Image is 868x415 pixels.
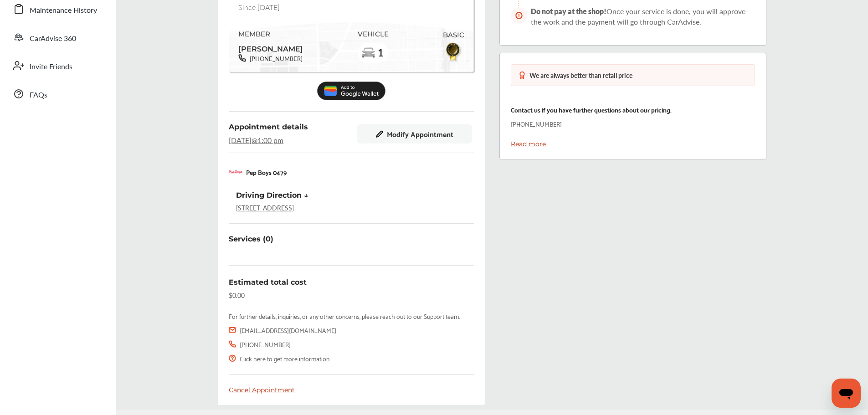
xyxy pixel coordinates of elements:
span: Modify Appointment [387,130,453,138]
span: CarAdvise 360 [30,33,76,45]
div: Cancel Appointment [229,386,474,394]
p: Contact us if you have further questions about our pricing. [511,104,672,115]
span: 1:00 pm [257,135,283,145]
span: Appointment details [229,123,308,131]
iframe: Button to launch messaging window [832,379,861,408]
span: Since [DATE] [238,2,280,10]
div: [PHONE_NUMBER] [240,339,291,349]
span: [DATE] [229,135,252,145]
span: Maintenance History [30,5,97,16]
div: [EMAIL_ADDRESS][DOMAIN_NAME] [240,325,336,335]
img: icon_call.cce55db1.svg [229,340,236,348]
button: Modify Appointment [357,124,472,143]
a: Read more [511,140,546,148]
img: medal-badge-icon.048288b6.svg [519,72,526,79]
a: FAQs [8,82,107,106]
div: Driving Direction ↓ [236,191,308,200]
img: icon_email.5572a086.svg [229,326,236,334]
a: Invite Friends [8,54,107,77]
span: [PERSON_NAME] [238,41,303,54]
span: Do not pay at the shop! [531,7,606,15]
img: phone-black.37208b07.svg [238,54,246,62]
img: icon_warning_qmark.76b945ae.svg [229,354,236,362]
span: VEHICLE [358,30,389,38]
span: Once your service is done, you will approve the work and the payment will go through CarAdvise. [531,6,745,27]
img: BasicBadge.31956f0b.svg [443,41,464,62]
span: Invite Friends [30,61,72,73]
span: BASIC [443,31,464,39]
div: We are always better than retail price [529,72,632,78]
div: Services (0) [229,235,273,243]
a: [STREET_ADDRESS] [236,203,294,212]
span: FAQs [30,89,47,101]
span: MEMBER [238,30,303,38]
img: car-basic.192fe7b4.svg [361,46,376,61]
span: [PHONE_NUMBER] [246,54,303,63]
img: logo-pepboys.png [229,165,242,179]
div: For further details, inquiries, or any other concerns, please reach out to our Support team. [229,311,460,321]
p: [PHONE_NUMBER] [511,118,562,129]
img: Add_to_Google_Wallet.5c177d4c.svg [317,82,385,100]
span: @ [252,135,257,145]
span: Estimated total cost [229,278,307,287]
p: Pep Boys 0479 [246,167,287,177]
div: $0.00 [229,291,245,300]
a: Click here to get more information [240,353,329,364]
a: CarAdvise 360 [8,26,107,49]
span: 1 [377,47,384,58]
